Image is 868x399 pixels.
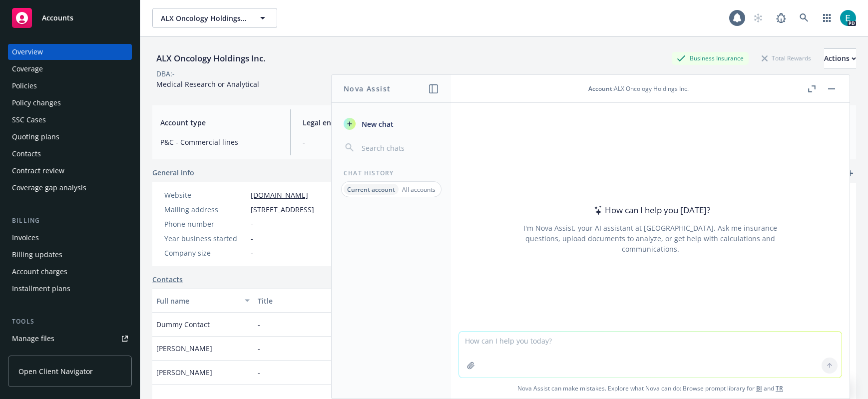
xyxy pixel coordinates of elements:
div: Year business started [164,233,247,244]
a: Invoices [8,230,132,246]
div: SSC Cases [12,112,46,128]
span: Dummy Contact [156,319,210,330]
a: Switch app [817,8,837,28]
div: Tools [8,317,132,327]
div: Website [164,190,247,200]
span: ALX Oncology Holdings Inc. [161,13,247,23]
div: Full name [156,296,239,306]
div: Phone number [164,219,247,229]
div: Coverage gap analysis [12,180,86,196]
a: Coverage [8,61,132,77]
div: : ALX Oncology Holdings Inc. [588,84,689,93]
span: - [251,219,253,229]
a: Contract review [8,163,132,179]
div: Total Rewards [757,52,816,64]
a: Billing updates [8,247,132,263]
a: Policy changes [8,95,132,111]
span: New chat [360,119,394,129]
div: Chat History [332,169,451,177]
div: Policies [12,78,37,94]
button: Title [254,289,355,313]
a: [DOMAIN_NAME] [251,190,308,200]
div: Mailing address [164,204,247,215]
a: Quoting plans [8,129,132,145]
span: - [303,137,421,147]
div: Contacts [12,146,41,162]
h1: Nova Assist [344,83,391,94]
a: BI [756,384,762,393]
div: Actions [824,49,856,68]
div: Billing updates [12,247,62,263]
span: [STREET_ADDRESS] [251,204,314,215]
span: Account [588,84,612,93]
span: - [258,367,260,378]
div: Contract review [12,163,64,179]
button: ALX Oncology Holdings Inc. [152,8,277,28]
span: Legal entity type [303,117,421,128]
div: DBA: - [156,68,175,79]
button: Actions [824,48,856,68]
a: Coverage gap analysis [8,180,132,196]
a: Overview [8,44,132,60]
span: Accounts [42,14,73,22]
a: Account charges [8,264,132,280]
div: Account charges [12,264,67,280]
span: - [251,248,253,258]
span: Nova Assist can make mistakes. Explore what Nova can do: Browse prompt library for and [455,378,846,399]
a: Contacts [152,274,183,285]
div: Overview [12,44,43,60]
div: Manage files [12,331,54,347]
button: Full name [152,289,254,313]
div: Company size [164,248,247,258]
span: Open Client Navigator [18,366,93,377]
div: Invoices [12,230,39,246]
input: Search chats [360,141,439,155]
span: Account type [160,117,278,128]
a: Policies [8,78,132,94]
p: Current account [347,185,395,194]
span: - [258,319,260,330]
span: [PERSON_NAME] [156,343,212,354]
div: Title [258,296,340,306]
a: SSC Cases [8,112,132,128]
button: New chat [340,115,443,133]
a: TR [776,384,783,393]
a: Report a Bug [771,8,791,28]
span: [PERSON_NAME] [156,367,212,378]
a: Accounts [8,4,132,32]
div: Billing [8,216,132,226]
span: Medical Research or Analytical [156,79,259,89]
div: Coverage [12,61,43,77]
div: How can I help you [DATE]? [591,204,710,217]
a: Search [794,8,814,28]
p: All accounts [402,185,435,194]
span: - [258,343,260,354]
span: - [251,233,253,244]
a: add [844,167,856,179]
div: Quoting plans [12,129,59,145]
div: ALX Oncology Holdings Inc. [152,52,270,65]
a: Contacts [8,146,132,162]
div: Installment plans [12,281,70,297]
a: Installment plans [8,281,132,297]
a: Start snowing [748,8,768,28]
div: I'm Nova Assist, your AI assistant at [GEOGRAPHIC_DATA]. Ask me insurance questions, upload docum... [510,223,791,254]
div: Business Insurance [672,52,749,64]
img: photo [840,10,856,26]
span: P&C - Commercial lines [160,137,278,147]
a: Manage files [8,331,132,347]
span: General info [152,167,194,178]
div: Policy changes [12,95,61,111]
